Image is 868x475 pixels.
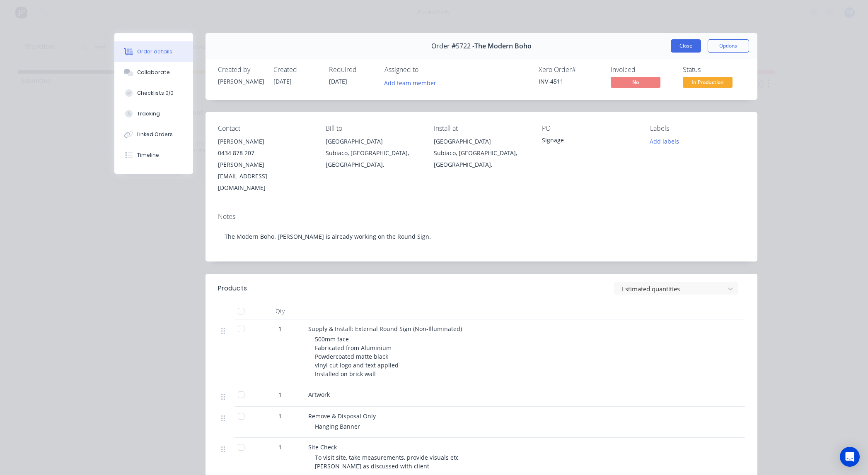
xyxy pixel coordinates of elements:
[708,39,749,53] button: Options
[646,136,684,147] button: Add labels
[542,136,637,147] div: Signage
[671,39,701,53] button: Close
[308,443,337,451] span: Site Check
[273,77,292,85] span: [DATE]
[218,125,313,132] div: Contact
[650,125,745,132] div: Labels
[137,48,172,55] div: Order details
[218,159,313,194] div: [PERSON_NAME][EMAIL_ADDRESS][DOMAIN_NAME]
[218,147,313,159] div: 0434 878 207
[218,213,745,221] div: Notes
[137,151,159,159] div: Timeline
[218,66,264,74] div: Created by
[114,103,193,124] button: Tracking
[218,136,313,194] div: [PERSON_NAME]0434 878 207[PERSON_NAME][EMAIL_ADDRESS][DOMAIN_NAME]
[542,125,637,132] div: PO
[434,136,529,170] div: [GEOGRAPHIC_DATA]Subiaco, [GEOGRAPHIC_DATA], [GEOGRAPHIC_DATA],
[114,83,193,103] button: Checklists 0/0
[326,136,421,147] div: [GEOGRAPHIC_DATA]
[315,453,459,470] span: To visit site, take measurements, provide visuals etc [PERSON_NAME] as discussed with client
[218,283,247,293] div: Products
[308,325,462,333] span: Supply & Install: External Round Sign (Non-Illuminated)
[683,66,745,74] div: Status
[611,66,673,74] div: Invoiced
[474,42,532,50] span: The Modern Boho
[434,136,529,147] div: [GEOGRAPHIC_DATA]
[273,66,319,74] div: Created
[278,324,282,333] span: 1
[218,224,745,249] div: The Modern Boho. [PERSON_NAME] is already working on the Round Sign.
[315,335,399,378] span: 500mm face Fabricated from Aluminium Powdercoated matte black vinyl cut logo and text applied Ins...
[308,391,330,398] span: Artwork
[539,66,601,74] div: Xero Order #
[434,147,529,170] div: Subiaco, [GEOGRAPHIC_DATA], [GEOGRAPHIC_DATA],
[278,443,282,451] span: 1
[326,125,421,132] div: Bill to
[308,412,376,420] span: Remove & Disposal Only
[380,77,440,88] button: Add team member
[114,41,193,62] button: Order details
[278,390,282,399] span: 1
[326,147,421,170] div: Subiaco, [GEOGRAPHIC_DATA], [GEOGRAPHIC_DATA],
[539,77,601,86] div: INV-4511
[255,303,305,319] div: Qty
[329,66,375,74] div: Required
[114,145,193,166] button: Timeline
[315,422,360,430] span: Hanging Banner
[431,42,474,50] span: Order #5722 -
[840,447,860,467] div: Open Intercom Messenger
[137,89,174,97] div: Checklists 0/0
[384,66,467,74] div: Assigned to
[278,412,282,420] span: 1
[218,136,313,147] div: [PERSON_NAME]
[683,77,733,87] span: In Production
[326,136,421,170] div: [GEOGRAPHIC_DATA]Subiaco, [GEOGRAPHIC_DATA], [GEOGRAPHIC_DATA],
[137,69,170,76] div: Collaborate
[384,77,441,88] button: Add team member
[611,77,660,87] span: No
[329,77,347,85] span: [DATE]
[683,77,733,89] button: In Production
[137,110,160,118] div: Tracking
[218,77,264,86] div: [PERSON_NAME]
[114,124,193,145] button: Linked Orders
[434,125,529,132] div: Install at
[137,131,173,138] div: Linked Orders
[114,62,193,83] button: Collaborate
